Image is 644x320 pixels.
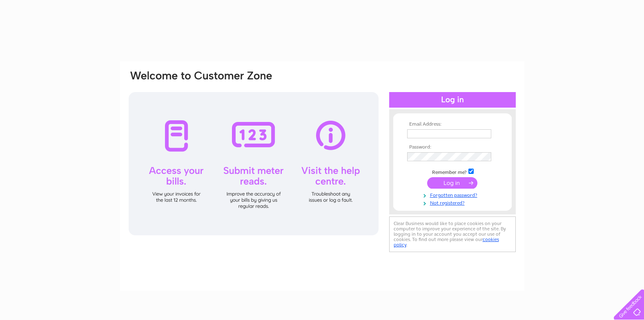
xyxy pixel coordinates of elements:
div: Clear Business would like to place cookies on your computer to improve your experience of the sit... [389,216,516,252]
td: Remember me? [405,167,500,176]
a: Forgotten password? [407,191,500,198]
a: cookies policy [394,237,499,248]
th: Email Address: [405,122,500,127]
a: Not registered? [407,198,500,206]
th: Password: [405,144,500,150]
input: Submit [427,177,477,189]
